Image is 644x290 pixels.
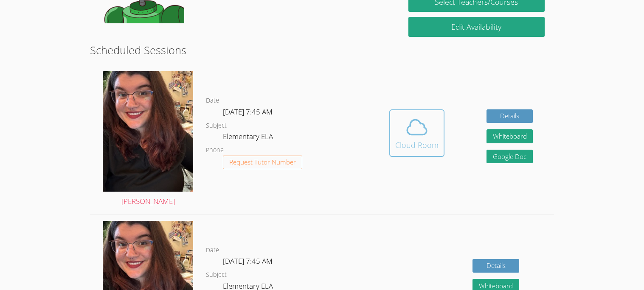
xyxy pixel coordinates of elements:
[223,131,275,145] dd: Elementary ELA
[487,129,533,143] button: Whiteboard
[229,159,296,165] span: Request Tutor Number
[389,109,444,157] button: Cloud Room
[206,245,219,256] dt: Date
[487,150,533,164] a: Google Doc
[103,71,193,192] img: IMG_7509.jpeg
[223,156,302,170] button: Request Tutor Number
[206,145,224,156] dt: Phone
[472,259,519,273] a: Details
[206,95,219,106] dt: Date
[395,139,439,151] div: Cloud Room
[206,120,227,131] dt: Subject
[408,17,544,37] a: Edit Availability
[223,256,273,266] span: [DATE] 7:45 AM
[90,42,554,58] h2: Scheduled Sessions
[487,109,533,123] a: Details
[206,270,227,280] dt: Subject
[103,71,193,208] a: [PERSON_NAME]
[223,107,273,117] span: [DATE] 7:45 AM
